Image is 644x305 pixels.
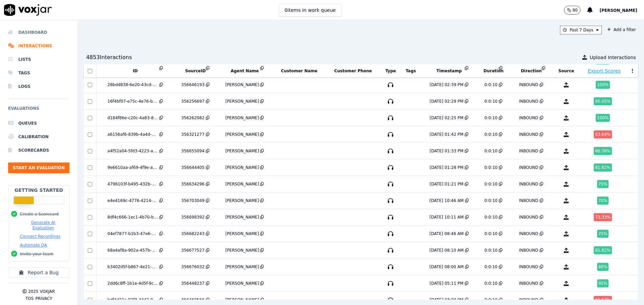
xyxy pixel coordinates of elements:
[519,132,538,137] div: INBOUND
[20,251,53,257] button: Invite your team
[484,165,498,170] div: 0:0:10
[8,117,70,130] a: Queues
[107,148,158,154] div: a4f52a04-5fd3-4223-a94a-8dfec967b3a6
[107,99,158,104] div: 16f4bf07-e75c-4e76-b467-e14756c44c98
[599,6,644,14] button: [PERSON_NAME]
[225,132,259,137] div: [PERSON_NAME]
[107,297,158,303] div: bdf4d21c-82f3-4347-856d-112198ce4e0a
[519,281,538,286] div: INBOUND
[429,248,463,253] div: [DATE] 08:10 AM
[594,97,612,105] div: 95.45 %
[519,148,538,154] div: INBOUND
[484,148,498,154] div: 0:0:10
[281,68,318,74] button: Customer Name
[8,268,70,278] button: Report a Bug
[107,132,158,137] div: a6156af6-839b-4a4d-b3e6-48d334081a12
[564,6,587,15] button: 80
[225,82,259,87] div: [PERSON_NAME]
[429,231,463,236] div: [DATE] 08:46 AM
[519,181,538,187] div: INBOUND
[484,68,504,74] button: Duration
[107,231,158,236] div: 04ef7877-b1b3-47e6-81e6-cbacd2a0c8f5
[8,130,70,144] a: Calibration
[484,248,498,253] div: 0:0:10
[181,115,205,121] div: 356262082
[385,68,396,74] button: Type
[225,181,259,187] div: [PERSON_NAME]
[181,132,205,137] div: 356321277
[8,53,70,66] li: Lists
[519,99,538,104] div: INBOUND
[519,165,538,170] div: INBOUND
[484,181,498,187] div: 0:0:10
[225,198,259,203] div: [PERSON_NAME]
[430,115,463,121] div: [DATE] 02:25 PM
[181,231,205,236] div: 356682243
[8,39,70,53] li: Interactions
[181,165,205,170] div: 356644405
[107,82,158,87] div: 28bdd838-6e20-43cd-9f61-20cde03b9f60
[20,211,59,217] button: Create a Scorecard
[20,234,60,239] button: Connect Recordings
[430,132,463,137] div: [DATE] 01:42 PM
[564,6,581,15] button: 80
[430,165,463,170] div: [DATE] 01:28 PM
[430,281,463,286] div: [DATE] 05:11 PM
[430,99,463,104] div: [DATE] 02:29 PM
[181,82,205,87] div: 356646193
[599,8,637,13] span: [PERSON_NAME]
[484,132,498,137] div: 0:0:10
[86,53,132,61] div: 4853 Interaction s
[28,289,55,294] p: 2025 Voxjar
[133,68,138,74] button: ID
[484,264,498,270] div: 0:0:10
[597,197,609,205] div: 70 %
[8,26,70,39] a: Dashboard
[181,297,205,303] div: 356468566
[35,296,52,301] button: Privacy
[594,163,612,172] div: 81.82 %
[107,281,158,286] div: 2dd6c8ff-1b1e-4d5f-9cbf-9cafc2f4a936
[558,68,574,74] button: Source
[225,264,259,270] div: [PERSON_NAME]
[20,220,66,231] button: Generate AI Evaluation
[181,264,205,270] div: 356676032
[231,68,259,74] button: Agent Name
[225,281,259,286] div: [PERSON_NAME]
[429,264,463,270] div: [DATE] 08:00 AM
[594,147,612,155] div: 86.36 %
[430,82,463,87] div: [DATE] 02:39 PM
[25,296,33,301] button: TOS
[225,214,259,220] div: [PERSON_NAME]
[8,144,70,157] li: Scorecards
[519,248,538,253] div: INBOUND
[107,248,158,253] div: 68a4af8a-902a-457b-8429-0b87dbff46bc
[560,26,602,34] button: Past 7 Days
[8,66,70,80] a: Tags
[594,130,612,138] div: 63.64 %
[484,99,498,104] div: 0:0:10
[484,281,498,286] div: 0:0:10
[181,181,205,187] div: 356634296
[605,26,639,34] button: Add a filter
[484,198,498,203] div: 0:0:10
[225,165,259,170] div: [PERSON_NAME]
[181,281,205,286] div: 356448237
[107,214,158,220] div: 8df4c666-1ec1-4b70-b400-02ffbb9cef39
[519,297,538,303] div: INBOUND
[519,82,538,87] div: INBOUND
[597,180,609,188] div: 75 %
[521,68,542,74] button: Direction
[181,99,205,104] div: 356256697
[8,80,70,93] a: Logs
[225,297,259,303] div: [PERSON_NAME]
[181,148,205,154] div: 356655094
[225,115,259,121] div: [PERSON_NAME]
[594,213,612,221] div: 73.33 %
[594,246,612,254] div: 81.82 %
[429,198,463,203] div: [DATE] 10:46 AM
[181,248,205,253] div: 356677527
